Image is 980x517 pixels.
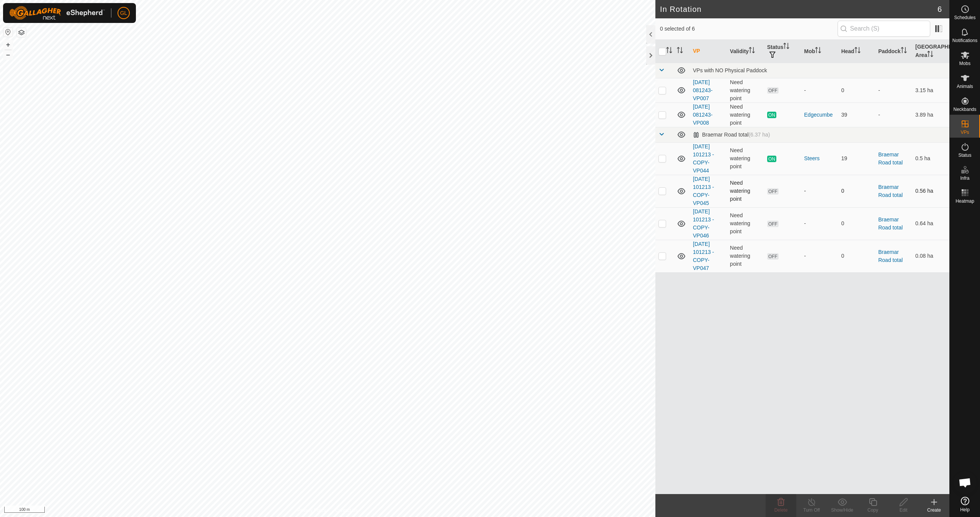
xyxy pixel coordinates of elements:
[857,507,888,514] div: Copy
[958,153,971,158] span: Status
[838,102,875,127] td: 39
[693,67,946,73] div: VPs with NO Physical Paddock
[960,176,969,180] span: Infra
[875,78,912,102] td: -
[748,132,770,138] span: (6.37 ha)
[677,48,683,54] p-sorticon: Activate to sort
[838,142,875,175] td: 19
[875,40,912,63] th: Paddock
[804,154,835,163] div: Steers
[120,9,127,17] span: GL
[804,252,835,260] div: -
[838,21,930,37] input: Search (S)
[912,175,949,207] td: 0.56 ha
[767,87,779,94] span: OFF
[767,188,779,195] span: OFF
[953,107,976,112] span: Neckbands
[827,507,857,514] div: Show/Hide
[950,494,980,515] a: Help
[767,253,779,260] span: OFF
[815,48,821,54] p-sorticon: Activate to sort
[297,507,326,514] a: Privacy Policy
[693,176,714,206] a: [DATE] 101213 - COPY-VP045
[875,102,912,127] td: -
[878,184,903,198] a: Braemar Road total
[960,507,970,512] span: Help
[693,104,712,126] a: [DATE] 081243-VP008
[727,102,764,127] td: Need watering point
[660,5,938,14] h2: In Rotation
[693,241,714,271] a: [DATE] 101213 - COPY-VP047
[767,112,776,118] span: ON
[660,25,838,33] span: 0 selected of 6
[767,156,776,162] span: ON
[727,142,764,175] td: Need watering point
[959,61,970,66] span: Mobs
[912,240,949,272] td: 0.08 ha
[838,240,875,272] td: 0
[952,38,977,43] span: Notifications
[3,50,13,59] button: –
[764,40,801,63] th: Status
[9,6,105,20] img: Gallagher Logo
[767,221,779,227] span: OFF
[838,207,875,240] td: 0
[912,40,949,63] th: [GEOGRAPHIC_DATA] Area
[693,208,714,239] a: [DATE] 101213 - COPY-VP046
[3,40,13,49] button: +
[693,132,770,138] div: Braemar Road total
[912,142,949,175] td: 0.5 ha
[804,187,835,195] div: -
[335,507,358,514] a: Contact Us
[804,219,835,228] div: -
[955,199,974,203] span: Heatmap
[912,102,949,127] td: 3.89 ha
[727,240,764,272] td: Need watering point
[3,28,13,37] button: Reset Map
[693,143,714,174] a: [DATE] 101213 - COPY-VP044
[901,48,907,54] p-sorticon: Activate to sort
[878,151,903,166] a: Braemar Road total
[804,86,835,94] div: -
[690,40,727,63] th: VP
[954,15,975,20] span: Schedules
[954,471,977,494] div: Open chat
[693,79,712,101] a: [DATE] 081243-VP007
[796,507,827,514] div: Turn Off
[919,507,949,514] div: Create
[727,207,764,240] td: Need watering point
[666,48,672,54] p-sorticon: Activate to sort
[927,52,933,58] p-sorticon: Activate to sort
[727,175,764,207] td: Need watering point
[888,507,919,514] div: Edit
[838,175,875,207] td: 0
[727,78,764,102] td: Need watering point
[17,28,26,37] button: Map Layers
[912,207,949,240] td: 0.64 ha
[878,249,903,263] a: Braemar Road total
[838,78,875,102] td: 0
[801,40,838,63] th: Mob
[912,78,949,102] td: 3.15 ha
[774,507,788,513] span: Delete
[854,48,861,54] p-sorticon: Activate to sort
[957,84,973,89] span: Animals
[804,111,835,119] div: Edgecumbe
[838,40,875,63] th: Head
[783,44,789,50] p-sorticon: Activate to sort
[749,48,755,54] p-sorticon: Activate to sort
[878,216,903,231] a: Braemar Road total
[960,130,969,135] span: VPs
[938,3,942,15] span: 6
[727,40,764,63] th: Validity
